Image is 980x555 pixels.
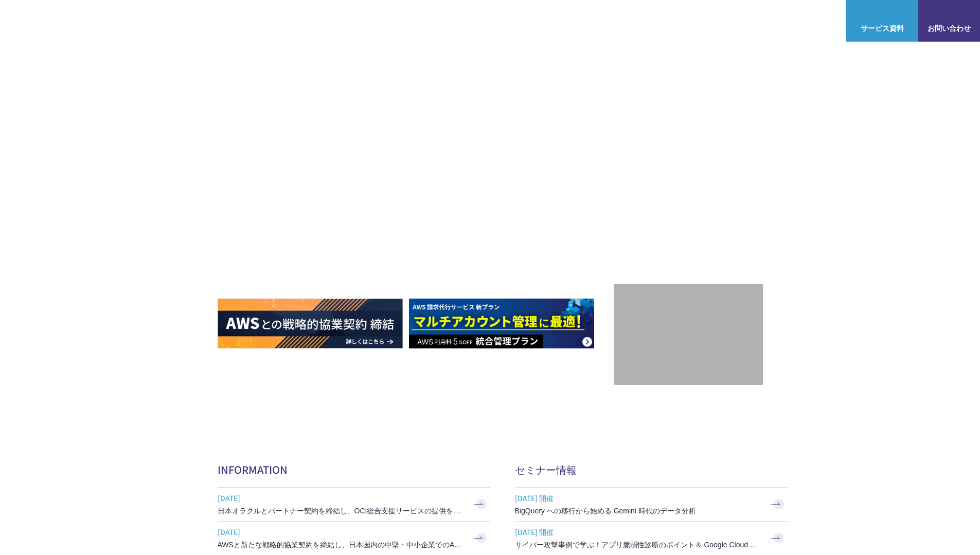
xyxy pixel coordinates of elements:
[218,462,490,477] h2: INFORMATION
[218,169,614,268] h1: AWS ジャーニーの 成功を実現
[515,488,788,521] a: [DATE] 開催 BigQuery への移行から始める Gemini 時代のデータ分析
[918,23,980,33] span: お問い合わせ
[515,490,762,506] span: [DATE] 開催
[698,15,727,26] a: 導入事例
[846,23,918,33] span: サービス資料
[515,522,788,555] a: [DATE] 開催 サイバー攻撃事例で学ぶ！アプリ脆弱性診断のポイント＆ Google Cloud セキュリティ対策
[941,8,957,20] img: お問い合わせ
[515,540,762,550] h3: サイバー攻撃事例で学ぶ！アプリ脆弱性診断のポイント＆ Google Cloud セキュリティ対策
[515,506,762,516] h3: BigQuery への移行から始める Gemini 時代のデータ分析
[595,15,678,26] p: 業種別ソリューション
[218,488,490,521] a: [DATE] 日本オラクルとパートナー契約を締結し、OCI総合支援サービスの提供を開始
[409,299,594,348] img: AWS請求代行サービス 統合管理プラン
[807,15,836,26] a: ログイン
[118,10,193,31] span: NHN テコラス AWS総合支援サービス
[490,15,515,26] p: 強み
[515,462,788,477] h2: セミナー情報
[218,490,465,506] span: [DATE]
[536,15,575,26] p: サービス
[218,540,465,550] h3: AWSと新たな戦略的協業契約を締結し、日本国内の中堅・中小企業でのAWS活用を加速
[642,93,735,186] img: AWSプレミアティアサービスパートナー
[218,522,490,555] a: [DATE] AWSと新たな戦略的協業契約を締結し、日本国内の中堅・中小企業でのAWS活用を加速
[676,198,700,213] em: AWS
[218,114,614,159] p: AWSの導入からコスト削減、 構成・運用の最適化からデータ活用まで 規模や業種業態を問わない マネージドサービスで
[218,524,465,540] span: [DATE]
[634,300,742,375] img: 契約件数
[874,8,890,20] img: AWS総合支援サービス C-Chorus サービス資料
[747,15,787,26] p: ナレッジ
[630,198,747,237] p: 最上位プレミアティア サービスパートナー
[218,299,403,348] img: AWSとの戦略的協業契約 締結
[15,8,193,33] a: AWS総合支援サービス C-Chorus NHN テコラスAWS総合支援サービス
[515,524,762,540] span: [DATE] 開催
[218,506,465,516] h3: 日本オラクルとパートナー契約を締結し、OCI総合支援サービスの提供を開始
